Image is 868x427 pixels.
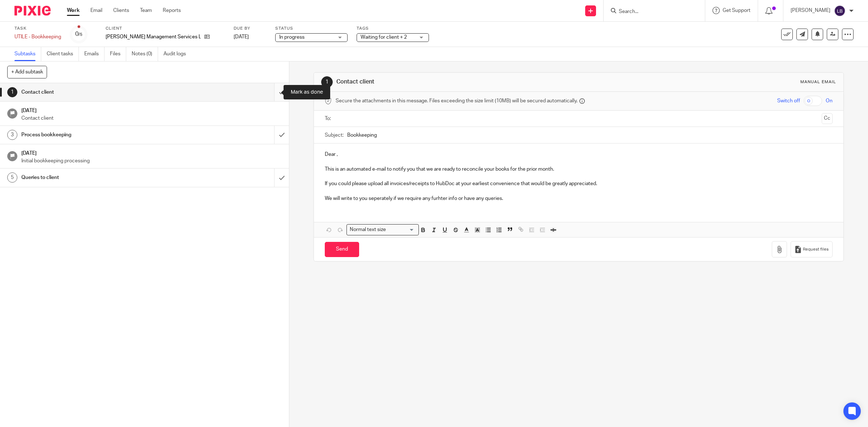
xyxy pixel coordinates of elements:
[803,247,829,252] span: Request files
[618,9,683,15] input: Search
[21,105,282,114] h1: [DATE]
[357,26,429,31] label: Tags
[21,87,185,98] h1: Contact client
[826,97,833,104] span: On
[325,151,833,158] p: Dear ,
[234,26,266,31] label: Due by
[132,47,158,61] a: Notes (0)
[321,76,333,88] div: 1
[234,34,249,39] span: [DATE]
[325,180,833,187] p: If you could please upload all invoices/receipts to HubDoc at your earliest convenience that woul...
[21,129,185,140] h1: Process bookkeeping
[346,224,419,235] div: Search for option
[7,172,17,183] div: 5
[791,7,830,14] p: [PERSON_NAME]
[361,35,407,40] span: Waiting for client + 2
[113,7,129,14] a: Clients
[325,166,833,173] p: This is an automated e-mail to notify you that we are ready to reconcile your books for the prior...
[106,26,225,31] label: Client
[325,115,333,122] label: To:
[791,241,833,257] button: Request files
[21,157,282,165] p: Initial bookkeeping processing
[90,7,102,14] a: Email
[106,33,201,40] p: [PERSON_NAME] Management Services Limited
[14,47,41,61] a: Subtasks
[14,33,61,40] div: UTILE - Bookkeeping
[21,148,282,157] h1: [DATE]
[325,195,833,202] p: We will write to you seperately if we require any furhter info or have any queries.
[140,7,152,14] a: Team
[834,5,846,17] img: svg%3E
[822,113,833,124] button: Cc
[21,172,185,183] h1: Queries to client
[275,26,348,31] label: Status
[279,35,305,40] span: In progress
[163,47,191,61] a: Audit logs
[336,97,578,104] span: Secure the attachments in this message. Files exceeding the size limit (10MB) will be secured aut...
[777,97,800,104] span: Switch off
[325,242,359,257] input: Send
[110,47,126,61] a: Files
[21,115,282,122] p: Contact client
[723,8,750,13] span: Get Support
[75,30,82,38] div: 0
[7,87,17,97] div: 1
[336,78,594,86] h1: Contact client
[388,226,414,234] input: Search for option
[47,47,79,61] a: Client tasks
[348,226,388,234] span: Normal text size
[800,79,836,85] div: Manual email
[163,7,181,14] a: Reports
[325,132,344,139] label: Subject:
[14,6,51,16] img: Pixie
[67,7,80,14] a: Work
[84,47,105,61] a: Emails
[7,66,47,78] button: + Add subtask
[7,130,17,140] div: 3
[78,33,82,37] small: /5
[14,26,61,31] label: Task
